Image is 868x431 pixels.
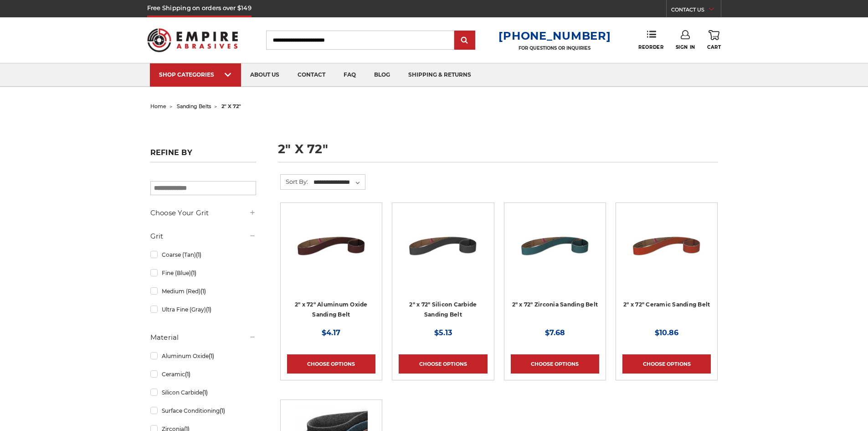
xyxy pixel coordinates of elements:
[434,328,452,337] span: $5.13
[312,176,365,189] select: Sort By:
[150,231,256,242] h5: Grit
[295,301,368,318] a: 2" x 72" Aluminum Oxide Sanding Belt
[150,348,256,364] a: Aluminum Oxide(1)
[150,301,256,317] a: Ultra Fine (Gray)(1)
[288,63,334,87] a: contact
[295,209,368,282] img: 2" x 72" Aluminum Oxide Pipe Sanding Belt
[707,44,721,50] span: Cart
[150,208,256,218] h5: Choose Your Grit
[399,354,487,374] a: Choose Options
[150,247,256,263] a: Coarse (Tan)(1)
[177,103,211,109] a: sanding belts
[150,265,256,281] a: Fine (Blue)(1)
[630,209,703,282] img: 2" x 72" Ceramic Pipe Sanding Belt
[671,5,721,17] a: CONTACT US
[498,29,611,42] a: [PHONE_NUMBER]
[150,366,256,382] a: Ceramic(1)
[409,301,477,318] a: 2" x 72" Silicon Carbide Sanding Belt
[519,209,591,282] img: 2" x 72" Zirconia Pipe Sanding Belt
[150,148,256,162] h5: Refine by
[159,71,232,78] div: SHOP CATEGORIES
[278,143,718,162] h1: 2" x 72"
[221,103,241,109] span: 2" x 72"
[334,63,365,87] a: faq
[676,44,695,50] span: Sign In
[287,354,375,374] a: Choose Options
[200,288,206,295] span: (1)
[406,209,479,282] img: 2" x 72" Silicon Carbide File Belt
[281,175,308,188] label: Sort By:
[150,332,256,343] h5: Material
[365,63,399,87] a: blog
[623,301,710,308] a: 2" x 72" Ceramic Sanding Belt
[150,384,256,400] a: Silicon Carbide(1)
[209,353,214,359] span: (1)
[622,209,711,298] a: 2" x 72" Ceramic Pipe Sanding Belt
[202,389,208,396] span: (1)
[150,283,256,299] a: Medium (Red)(1)
[399,63,480,87] a: shipping & returns
[498,45,611,51] p: FOR QUESTIONS OR INQUIRIES
[206,306,211,313] span: (1)
[196,251,201,258] span: (1)
[456,31,474,50] input: Submit
[511,354,599,374] a: Choose Options
[147,22,238,58] img: Empire Abrasives
[185,371,190,378] span: (1)
[638,30,663,50] a: Reorder
[287,209,375,298] a: 2" x 72" Aluminum Oxide Pipe Sanding Belt
[399,209,487,298] a: 2" x 72" Silicon Carbide File Belt
[622,354,711,374] a: Choose Options
[638,44,663,50] span: Reorder
[512,301,598,308] a: 2" x 72" Zirconia Sanding Belt
[655,328,678,337] span: $10.86
[220,407,225,414] span: (1)
[150,403,256,419] a: Surface Conditioning(1)
[322,328,340,337] span: $4.17
[545,328,565,337] span: $7.68
[707,30,721,50] a: Cart
[241,63,288,87] a: about us
[150,103,166,109] a: home
[511,209,599,298] a: 2" x 72" Zirconia Pipe Sanding Belt
[191,270,196,276] span: (1)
